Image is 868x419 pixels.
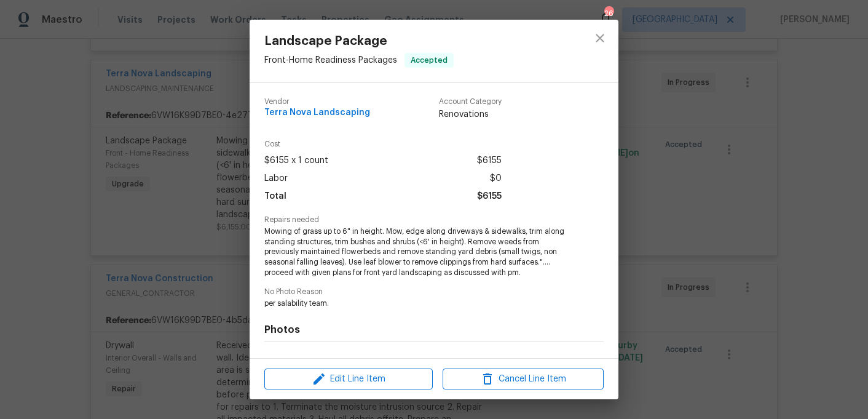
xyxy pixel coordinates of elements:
[490,170,502,188] span: $0
[264,369,433,390] button: Edit Line Item
[264,152,328,170] span: $6155 x 1 count
[264,216,604,224] span: Repairs needed
[439,108,502,121] span: Renovations
[264,140,502,148] span: Cost
[264,170,288,188] span: Labor
[439,98,502,106] span: Account Category
[477,188,502,206] span: $6155
[406,54,452,66] span: Accepted
[443,369,604,390] button: Cancel Line Item
[446,372,600,387] span: Cancel Line Item
[264,56,397,65] span: Front - Home Readiness Packages
[264,108,370,118] span: Terra Nova Landscaping
[264,288,604,296] span: No Photo Reason
[604,7,613,20] div: 26
[585,23,615,53] button: close
[264,298,570,309] span: per salability team.
[264,324,604,336] h4: Photos
[264,226,570,278] span: Mowing of grass up to 6" in height. Mow, edge along driveways & sidewalks, trim along standing st...
[264,188,286,206] span: Total
[264,34,454,48] span: Landscape Package
[268,372,429,387] span: Edit Line Item
[264,98,370,106] span: Vendor
[477,152,502,170] span: $6155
